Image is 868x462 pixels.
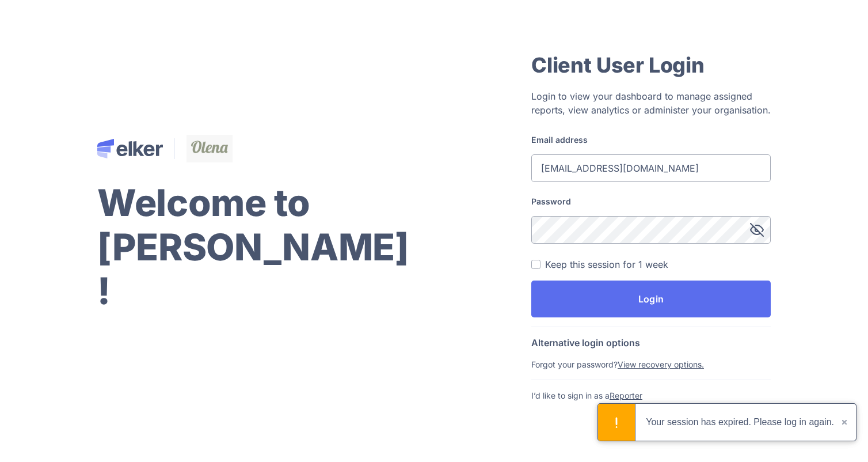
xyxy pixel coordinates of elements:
div: I’d like to sign in as a [531,389,771,402]
div: Forgot your password? [531,358,771,370]
span: Login [638,294,664,304]
img: Elker [97,139,163,158]
div: Keep this session for 1 week [545,257,668,271]
h2: Welcome to [PERSON_NAME] ! [97,181,409,313]
div: Login to view your dashboard to manage assigned reports, view analytics or administer your organi... [531,89,771,117]
a: View recovery options. [618,359,704,369]
div: Client User Login [531,51,771,79]
label: Password [531,196,771,207]
div: Your session has expired. Please log in again. [646,404,834,441]
label: Email address [531,134,771,145]
div: Alternative login options [531,336,771,349]
img: Screenshot_2024-07-24_at_11%282%29.53.03.png [186,135,233,162]
button: Login [531,281,771,317]
a: Reporter [610,391,642,400]
button: close [834,404,856,441]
